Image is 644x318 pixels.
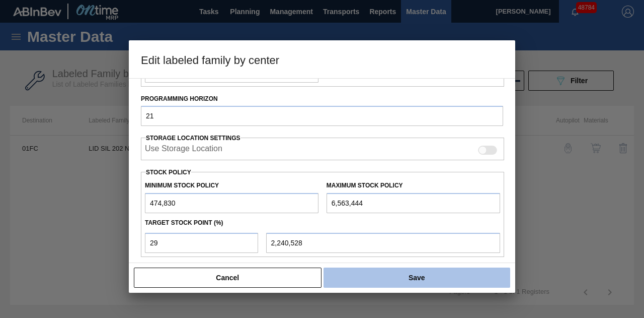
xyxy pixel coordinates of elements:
label: Maximum Stock Policy [327,182,403,189]
label: Minimum Stock Policy [145,182,219,189]
label: Target Stock Point (%) [145,219,223,226]
h3: Edit labeled family by center [129,40,515,79]
label: When enabled, the system will display stocks from different storage locations. [145,144,222,156]
label: Programming Horizon [141,92,503,106]
label: Stock Policy [146,169,191,176]
span: Storage Location Settings [146,135,240,142]
button: Save [324,268,510,288]
button: Cancel [134,268,321,288]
